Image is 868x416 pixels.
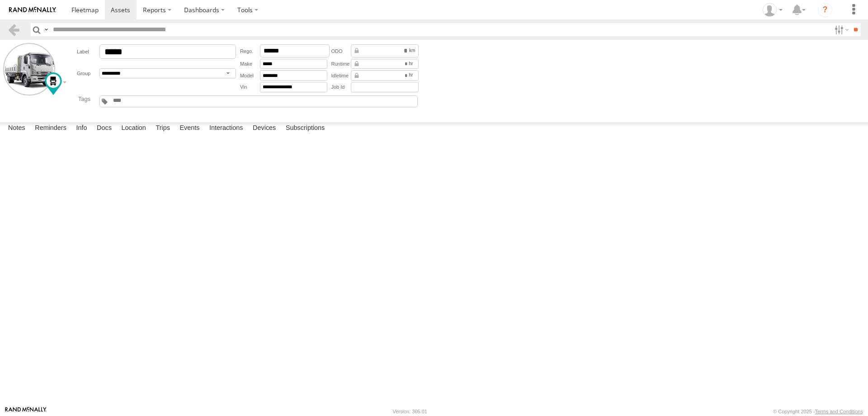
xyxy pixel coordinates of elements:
[351,70,419,81] div: Data from Vehicle CANbus
[151,122,175,135] label: Trips
[351,59,419,69] div: Data from Vehicle CANbus
[7,23,20,36] a: Back to previous Page
[30,122,71,135] label: Reminders
[9,7,56,13] img: rand-logo.svg
[42,23,50,36] label: Search Query
[759,3,786,17] div: David Perry
[831,23,850,36] label: Search Filter Options
[248,122,280,135] label: Devices
[351,44,419,57] div: Data from Vehicle CANbus
[815,409,863,414] a: Terms and Conditions
[393,409,427,414] div: Version: 305.01
[92,122,116,135] label: Docs
[71,122,91,135] label: Info
[818,3,832,17] i: ?
[5,407,47,416] a: Visit our Website
[117,122,151,135] label: Location
[281,122,330,135] label: Subscriptions
[773,409,863,414] div: © Copyright 2025 -
[4,122,30,135] label: Notes
[175,122,204,135] label: Events
[45,72,62,95] div: Change Map Icon
[205,122,248,135] label: Interactions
